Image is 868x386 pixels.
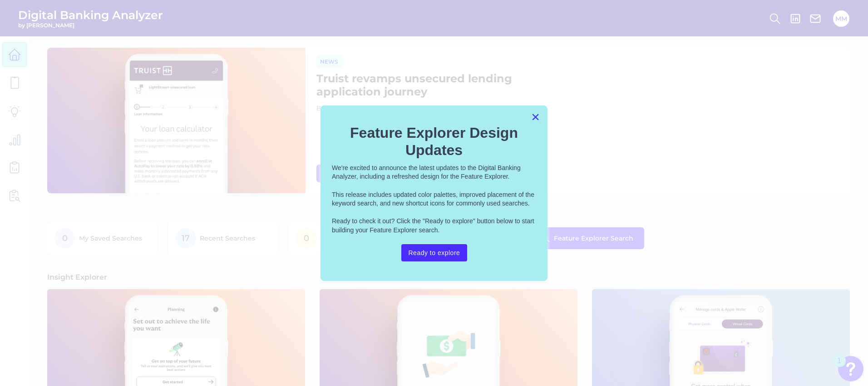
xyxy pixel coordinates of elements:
[332,217,536,235] p: Ready to check it out? Click the "Ready to explore" button below to start building your Feature E...
[332,124,536,159] h2: Feature Explorer Design Updates
[531,110,540,124] button: Close
[401,244,468,261] button: Ready to explore
[332,190,536,208] p: This release includes updated color palettes, improved placement of the keyword search, and new s...
[332,164,536,181] p: We're excited to announce the latest updates to the Digital Banking Analyzer, including a refresh...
